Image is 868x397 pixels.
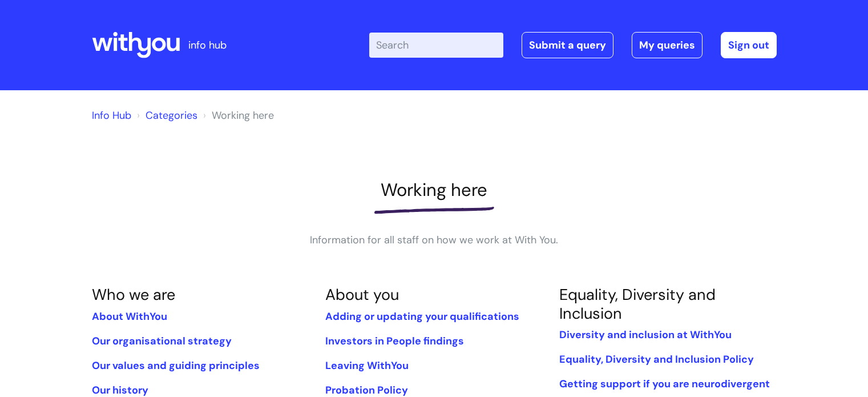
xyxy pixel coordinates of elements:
a: Leaving WithYou [325,359,409,372]
a: Our organisational strategy [92,334,232,348]
a: Investors in People findings [325,334,464,348]
a: Adding or updating your qualifications [325,310,519,323]
a: Equality, Diversity and Inclusion [559,284,716,323]
a: Who we are [92,284,175,304]
a: Diversity and inclusion at WithYou [559,328,732,342]
a: About you [325,284,399,304]
a: My queries [632,32,703,58]
li: Solution home [134,106,197,125]
a: Equality, Diversity and Inclusion Policy [559,352,754,366]
h1: Working here [92,179,777,200]
a: Our values and guiding principles [92,359,260,372]
a: Info Hub [92,109,131,122]
div: | - [369,32,777,58]
a: About WithYou [92,310,167,323]
p: Information for all staff on how we work at With You. [263,231,605,249]
a: Submit a query [522,32,613,58]
p: info hub [188,36,227,54]
a: Our history [92,383,148,397]
a: Categories [146,109,197,122]
a: Probation Policy [325,383,408,397]
li: Working here [200,106,274,125]
a: Sign out [721,32,777,58]
input: Search [369,33,503,58]
a: Getting support if you are neurodivergent [559,377,770,391]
